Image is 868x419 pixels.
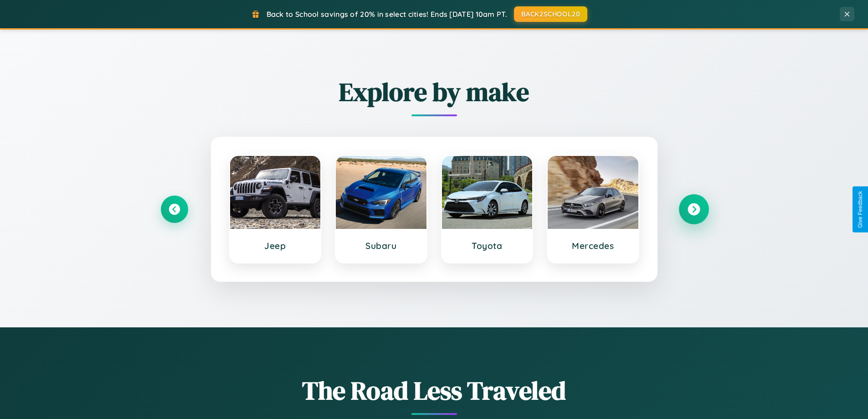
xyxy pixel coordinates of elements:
[161,373,708,408] h1: The Road Less Traveled
[857,191,863,228] div: Give Feedback
[557,240,629,251] h3: Mercedes
[161,74,708,109] h2: Explore by make
[451,240,524,251] h3: Toyota
[267,10,507,19] span: Back to School savings of 20% in select cities! Ends [DATE] 10am PT.
[514,6,587,22] button: BACK2SCHOOL20
[239,240,312,251] h3: Jeep
[345,240,417,251] h3: Subaru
